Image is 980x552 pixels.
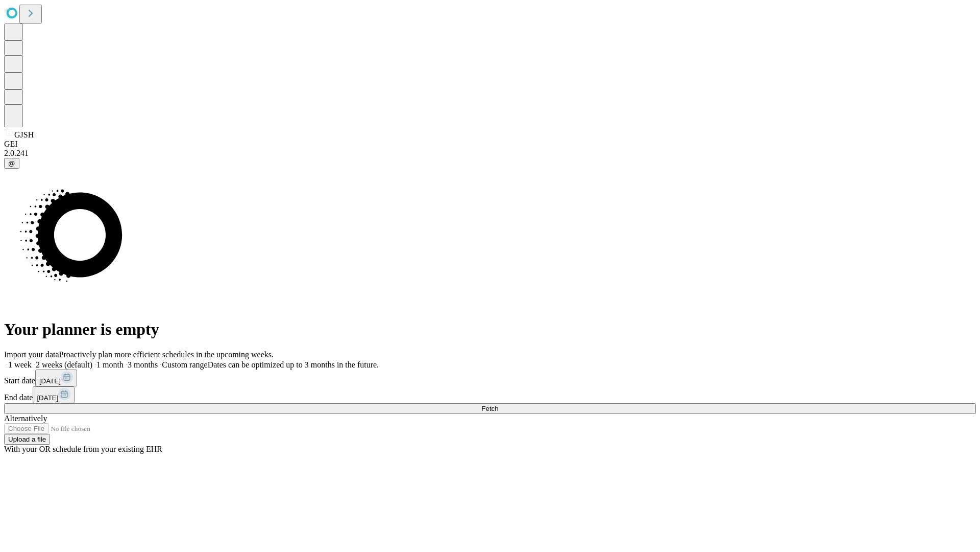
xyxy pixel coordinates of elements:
span: With your OR schedule from your existing EHR [4,445,162,453]
span: 3 months [128,360,158,369]
div: End date [4,386,976,403]
div: GEI [4,140,976,149]
h1: Your planner is empty [4,320,976,339]
button: Upload a file [4,434,50,445]
span: Import your data [4,350,59,359]
span: [DATE] [37,394,58,402]
span: [DATE] [39,377,61,385]
span: GJSH [14,130,34,139]
div: Start date [4,370,976,386]
span: 1 week [8,360,32,369]
span: Dates can be optimized up to 3 months in the future. [208,360,379,369]
button: [DATE] [33,386,75,403]
span: 2 weeks (default) [36,360,92,369]
button: Fetch [4,403,976,414]
button: [DATE] [35,370,77,386]
span: @ [8,159,15,167]
span: Proactively plan more efficient schedules in the upcoming weeks. [59,350,274,359]
span: Custom range [162,360,207,369]
span: Alternatively [4,414,47,423]
span: 1 month [96,360,124,369]
div: 2.0.241 [4,149,976,158]
span: Fetch [481,405,498,412]
button: @ [4,158,19,169]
